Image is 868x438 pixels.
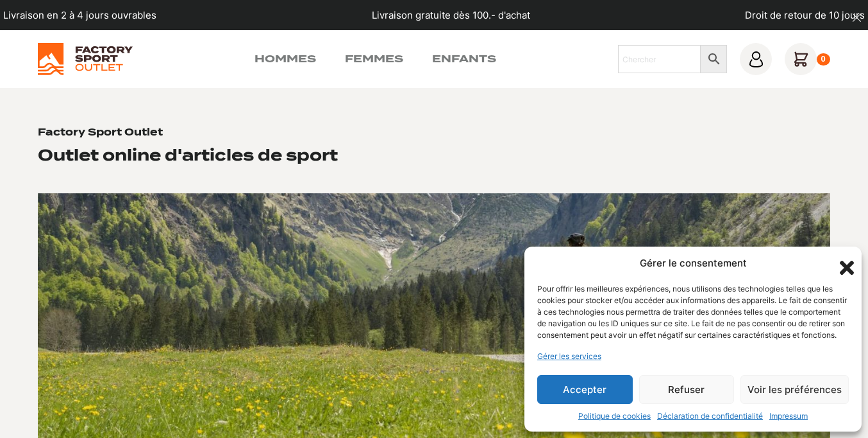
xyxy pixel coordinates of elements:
[3,8,156,22] p: Livraison en 2 à 4 jours ouvrables
[740,375,849,404] button: Voir les préférences
[432,51,496,67] a: Enfants
[345,51,403,67] a: Femmes
[846,6,868,29] button: dismiss
[38,127,163,139] h1: Factory Sport Outlet
[537,375,633,404] button: Accepter
[618,45,701,73] input: Chercher
[38,145,338,165] h2: Outlet online d'articles de sport
[657,410,763,422] a: Déclaration de confidentialité
[537,351,601,362] a: Gérer les services
[255,51,316,67] a: Hommes
[537,283,847,341] div: Pour offrir les meilleures expériences, nous utilisons des technologies telles que les cookies po...
[836,257,849,270] div: Fermer la boîte de dialogue
[372,8,530,22] p: Livraison gratuite dès 100.- d'achat
[769,410,808,422] a: Impressum
[640,256,747,271] div: Gérer le consentement
[745,8,865,22] p: Droit de retour de 10 jours
[817,53,830,66] div: 0
[578,410,651,422] a: Politique de cookies
[38,43,132,75] img: Factory Sport Outlet
[639,375,735,404] button: Refuser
